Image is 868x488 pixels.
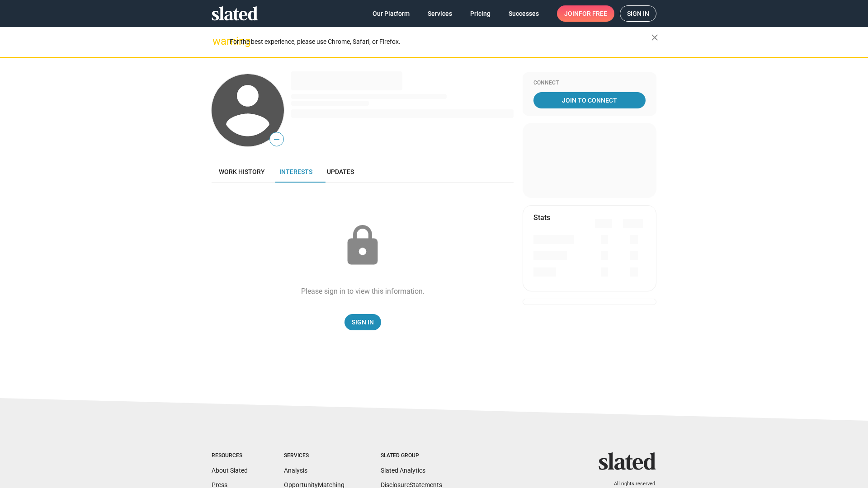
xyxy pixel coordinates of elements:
[564,5,607,22] span: Join
[212,467,248,474] a: About Slated
[420,5,459,22] a: Services
[344,314,381,330] a: Sign In
[620,5,656,22] a: Sign in
[557,5,614,22] a: Joinfor free
[428,5,452,22] span: Services
[284,452,344,460] div: Services
[270,134,283,145] span: —
[501,5,546,22] a: Successes
[649,32,660,43] mat-icon: close
[579,5,607,22] span: for free
[212,161,272,183] a: Work history
[533,92,646,108] a: Join To Connect
[212,36,223,47] mat-icon: warning
[533,213,550,222] mat-card-title: Stats
[365,5,417,22] a: Our Platform
[340,223,385,268] mat-icon: lock
[301,286,425,296] div: Please sign in to view this information.
[219,168,265,175] span: Work history
[320,161,361,183] a: Updates
[373,5,410,22] span: Our Platform
[381,467,425,474] a: Slated Analytics
[470,5,491,22] span: Pricing
[279,168,312,175] span: Interests
[463,5,498,22] a: Pricing
[509,5,539,22] span: Successes
[352,314,374,330] span: Sign In
[381,452,442,460] div: Slated Group
[212,452,248,460] div: Resources
[272,161,320,183] a: Interests
[284,467,307,474] a: Analysis
[327,168,354,175] span: Updates
[627,6,649,21] span: Sign in
[535,92,644,108] span: Join To Connect
[533,80,646,87] div: Connect
[230,36,651,48] div: For the best experience, please use Chrome, Safari, or Firefox.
